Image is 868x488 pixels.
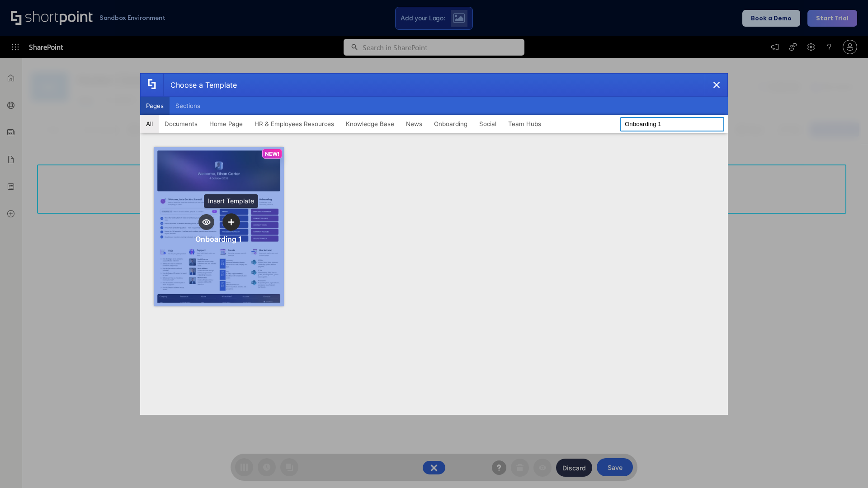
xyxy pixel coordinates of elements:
div: template selector [140,73,728,415]
div: Choose a Template [163,74,237,96]
iframe: Chat Widget [823,445,868,488]
div: Onboarding 1 [195,235,242,244]
button: Onboarding [428,115,473,133]
input: Search [620,117,724,131]
button: All [140,115,159,133]
button: Knowledge Base [340,115,400,133]
button: Social [473,115,502,133]
button: Sections [170,97,206,115]
p: NEW! [265,150,279,157]
button: HR & Employees Resources [249,115,340,133]
button: News [400,115,428,133]
button: Pages [140,97,170,115]
button: Documents [159,115,203,133]
button: Home Page [203,115,249,133]
button: Team Hubs [502,115,547,133]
